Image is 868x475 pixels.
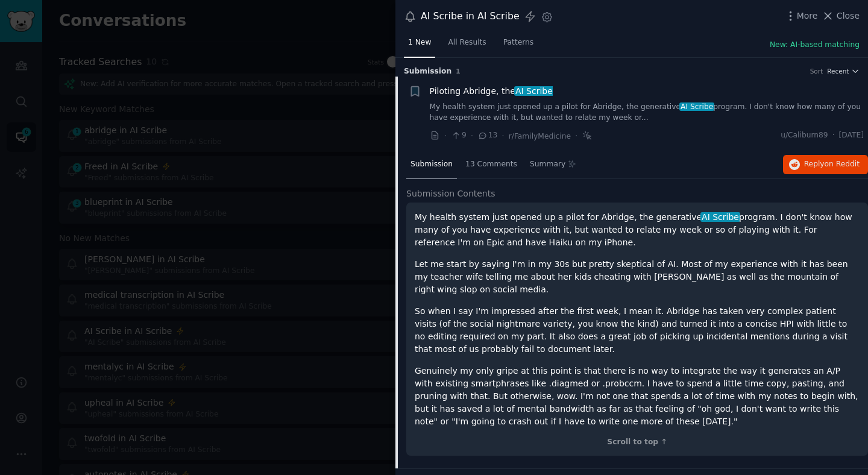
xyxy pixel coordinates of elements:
span: · [471,130,473,142]
span: AI Scribe [514,86,553,96]
span: More [797,10,818,22]
span: r/FamilyMedicine [509,132,571,140]
span: [DATE] [839,130,864,141]
span: 1 New [408,37,431,48]
div: AI Scribe in AI Scribe [421,9,520,24]
span: Submission [404,66,451,77]
span: Summary [530,159,565,170]
span: 13 [477,130,497,141]
span: · [502,130,504,142]
span: AI Scribe [679,102,714,111]
p: Genuinely my only gripe at this point is that there is no way to integrate the way it generates a... [415,365,860,428]
a: Piloting Abridge, theAI Scribe [430,85,553,98]
button: Recent [827,67,860,75]
a: Patterns [499,33,538,58]
span: Recent [827,67,849,75]
span: All Results [448,37,486,48]
span: Reply [804,159,860,170]
button: More [784,10,818,22]
a: My health system just opened up a pilot for Abridge, the generativeAI Scribeprogram. I don't know... [430,102,864,123]
button: New: AI-based matching [770,40,860,51]
span: Submission [410,159,453,170]
span: 9 [451,130,466,141]
span: · [832,130,835,141]
span: Submission Contents [406,187,495,200]
span: 1 [456,68,460,75]
span: 13 Comments [465,159,517,170]
span: Patterns [503,37,533,48]
span: · [444,130,447,142]
div: Scroll to top ↑ [415,437,860,448]
p: So when I say I'm impressed after the first week, I mean it. Abridge has taken very complex patie... [415,305,860,356]
span: AI Scribe [700,212,740,222]
span: · [575,130,577,142]
button: Replyon Reddit [783,155,868,174]
div: Sort [810,67,823,75]
span: u/Caliburn89 [781,130,828,141]
a: 1 New [404,33,435,58]
span: Close [837,10,860,22]
p: My health system just opened up a pilot for Abridge, the generative program. I don't know how man... [415,211,860,249]
a: All Results [444,33,490,58]
span: Piloting Abridge, the [430,85,553,98]
p: Let me start by saying I'm in my 30s but pretty skeptical of AI. Most of my experience with it ha... [415,258,860,296]
button: Close [822,10,860,22]
span: on Reddit [825,160,860,168]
